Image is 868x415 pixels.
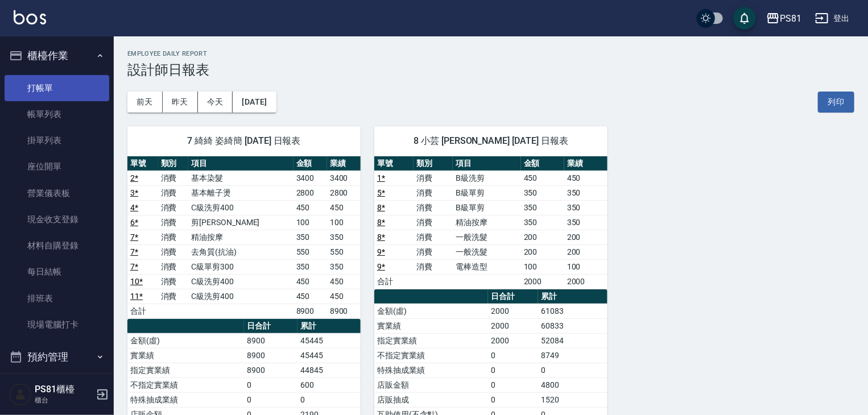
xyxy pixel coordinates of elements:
td: 200 [521,230,564,244]
td: 0 [488,363,538,377]
td: 450 [294,200,327,215]
td: 2000 [564,274,607,289]
td: 消費 [414,185,453,200]
td: 金額(虛) [374,304,488,318]
td: 4800 [538,377,607,392]
td: 450 [294,289,327,304]
td: 消費 [414,200,453,215]
td: 消費 [414,215,453,230]
td: 2000 [488,304,538,318]
td: 0 [488,348,538,363]
span: 7 綺綺 姿綺簡 [DATE] 日報表 [141,135,347,147]
td: C級單剪300 [188,259,293,274]
td: C級洗剪400 [188,289,293,304]
td: 0 [488,377,538,392]
td: 不指定實業績 [374,348,488,363]
td: 精油按摩 [188,230,293,244]
td: 實業績 [127,348,244,363]
th: 金額 [294,156,327,171]
th: 累計 [538,289,607,304]
button: PS81 [762,7,806,30]
td: 350 [327,259,361,274]
td: 2000 [488,333,538,348]
th: 項目 [453,156,521,171]
td: 剪[PERSON_NAME] [188,215,293,230]
td: 450 [327,200,361,215]
td: 200 [564,244,607,259]
th: 金額 [521,156,564,171]
td: 0 [538,363,607,377]
a: 排班表 [5,285,109,312]
td: 消費 [158,274,189,289]
td: 特殊抽成業績 [374,363,488,377]
td: 基本染髮 [188,171,293,185]
td: 店販抽成 [374,392,488,407]
td: 0 [297,392,361,407]
th: 日合計 [488,289,538,304]
td: 8900 [327,304,361,318]
td: 消費 [158,259,189,274]
td: 基本離子燙 [188,185,293,200]
td: 一般洗髮 [453,244,521,259]
div: PS81 [780,11,801,26]
button: 今天 [198,92,233,113]
th: 業績 [327,156,361,171]
td: 350 [294,259,327,274]
td: 350 [294,230,327,244]
td: B級洗剪 [453,171,521,185]
td: 0 [244,392,297,407]
td: 450 [327,289,361,304]
td: 2800 [294,185,327,200]
img: Person [9,383,32,406]
td: 特殊抽成業績 [127,392,244,407]
td: B級單剪 [453,185,521,200]
h3: 設計師日報表 [127,62,854,78]
td: 消費 [158,171,189,185]
td: 100 [521,259,564,274]
a: 打帳單 [5,75,109,101]
td: 合計 [127,304,158,318]
td: 指定實業績 [127,363,244,377]
td: 電棒造型 [453,259,521,274]
td: 0 [244,377,297,392]
th: 累計 [297,319,361,334]
td: 消費 [414,244,453,259]
th: 日合計 [244,319,297,334]
td: 消費 [414,230,453,244]
td: 3400 [327,171,361,185]
td: 350 [521,200,564,215]
td: 2800 [327,185,361,200]
td: 8900 [244,348,297,363]
td: 消費 [158,215,189,230]
td: 100 [294,215,327,230]
td: 消費 [414,171,453,185]
td: 0 [488,392,538,407]
td: 消費 [414,259,453,274]
td: 550 [294,244,327,259]
td: 350 [327,230,361,244]
td: 450 [564,171,607,185]
td: 100 [327,215,361,230]
td: 去角質(抗油) [188,244,293,259]
td: 52084 [538,333,607,348]
img: Logo [14,10,46,24]
a: 營業儀表板 [5,180,109,206]
td: 600 [297,377,361,392]
td: 450 [521,171,564,185]
button: 昨天 [163,92,198,113]
td: 消費 [158,200,189,215]
h5: PS81櫃檯 [35,384,93,395]
td: B級單剪 [453,200,521,215]
td: 不指定實業績 [127,377,244,392]
td: 350 [564,200,607,215]
th: 項目 [188,156,293,171]
td: 100 [564,259,607,274]
td: 指定實業績 [374,333,488,348]
th: 單號 [374,156,414,171]
a: 每日結帳 [5,259,109,285]
th: 類別 [414,156,453,171]
td: 2000 [521,274,564,289]
button: 報表及分析 [5,372,109,401]
td: 一般洗髮 [453,230,521,244]
button: 列印 [818,92,854,113]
